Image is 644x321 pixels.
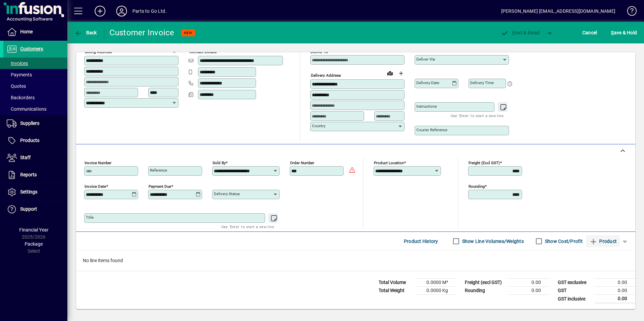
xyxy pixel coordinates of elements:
a: Quotes [3,80,67,92]
mat-label: Delivery time [470,80,494,85]
td: Rounding [461,287,509,295]
mat-label: Payment due [149,184,171,189]
mat-label: Order number [290,160,314,165]
span: Product History [404,236,438,247]
span: Package [25,241,43,247]
span: Support [20,206,37,212]
span: Customers [20,46,43,51]
td: GST [554,287,595,295]
td: 0.00 [595,287,635,295]
td: 0.00 [595,279,635,287]
a: Home [3,24,67,40]
mat-hint: Use 'Enter' to start a new line [221,223,274,230]
mat-label: Instructions [416,104,437,109]
button: Add [89,5,111,17]
span: ave & Hold [611,27,637,38]
a: Payments [3,69,67,80]
button: Profile [111,5,132,17]
span: Invoices [7,61,28,66]
span: ost & Email [501,30,540,35]
button: Save & Hold [609,27,639,39]
span: Payments [7,72,32,77]
td: 0.0000 M³ [416,279,456,287]
td: GST exclusive [554,279,595,287]
span: Back [74,30,97,35]
a: Invoices [3,58,67,69]
span: Reports [20,172,37,177]
label: Show Cost/Profit [544,238,583,245]
mat-label: Delivery status [214,191,240,196]
span: NEW [184,31,192,35]
mat-hint: Use 'Enter' to start a new line [451,112,504,119]
td: GST inclusive [554,295,595,303]
mat-label: Reference [150,168,167,173]
td: 0.00 [509,287,549,295]
mat-label: Title [86,215,94,220]
span: Product [589,236,617,247]
a: Products [3,132,67,149]
a: Reports [3,167,67,183]
td: Freight (excl GST) [461,279,509,287]
span: Financial Year [19,227,49,233]
a: Knowledge Base [622,1,636,23]
mat-label: Invoice date [85,184,106,189]
td: Total Weight [375,287,416,295]
span: Cancel [582,27,597,38]
mat-label: Invoice number [85,160,111,165]
td: Total Volume [375,279,416,287]
button: Cancel [581,27,599,39]
button: Product History [401,235,441,247]
mat-label: Delivery date [416,80,439,85]
span: P [512,30,515,35]
button: Post & Email [497,27,543,39]
div: No line items found [76,250,635,271]
a: Settings [3,184,67,201]
a: Communications [3,103,67,115]
button: Choose address [395,68,406,79]
span: Quotes [7,83,26,89]
span: Products [20,138,39,143]
button: Copy to Delivery address [169,44,180,55]
button: Back [73,27,99,39]
span: Backorders [7,95,35,100]
mat-label: Courier Reference [416,128,447,132]
span: S [611,30,614,35]
td: 0.0000 Kg [416,287,456,295]
label: Show Line Volumes/Weights [461,238,524,245]
mat-label: Rounding [469,184,485,189]
a: Suppliers [3,115,67,132]
app-page-header-button: Back [67,27,104,39]
td: 0.00 [595,295,635,303]
div: Customer Invoice [109,27,174,38]
span: Settings [20,189,37,194]
div: Parts to Go Ltd. [132,6,167,16]
td: 0.00 [509,279,549,287]
a: Backorders [3,92,67,103]
mat-label: Sold by [213,160,226,165]
span: Suppliers [20,120,39,126]
button: Product [586,235,620,247]
a: View on map [159,44,169,55]
a: Staff [3,149,67,166]
mat-label: Freight (excl GST) [469,160,500,165]
mat-label: Deliver via [416,57,435,62]
a: View on map [385,68,395,78]
div: [PERSON_NAME] [EMAIL_ADDRESS][DOMAIN_NAME] [501,6,615,16]
mat-label: Country [312,123,325,128]
span: Home [20,29,33,34]
mat-label: Product location [374,160,404,165]
span: Communications [7,106,46,112]
a: Support [3,201,67,218]
span: Staff [20,155,31,160]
